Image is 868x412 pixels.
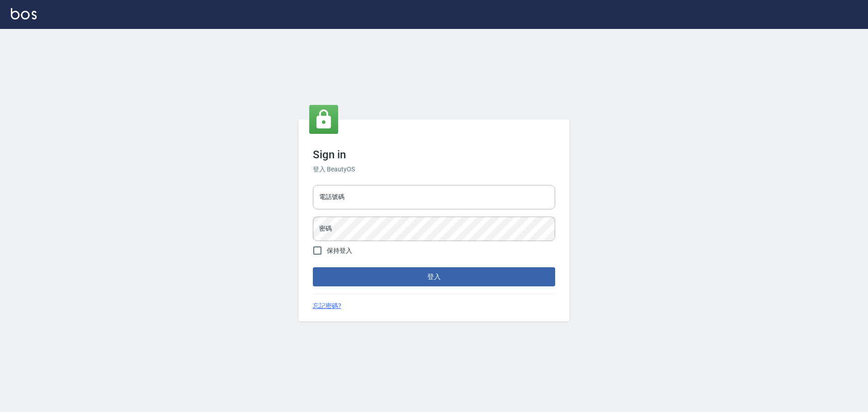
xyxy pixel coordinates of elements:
span: 保持登入 [327,246,352,256]
h6: 登入 BeautyOS [313,165,555,174]
img: Logo [11,8,37,19]
button: 登入 [313,267,555,286]
a: 忘記密碼? [313,301,341,311]
h3: Sign in [313,148,555,161]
